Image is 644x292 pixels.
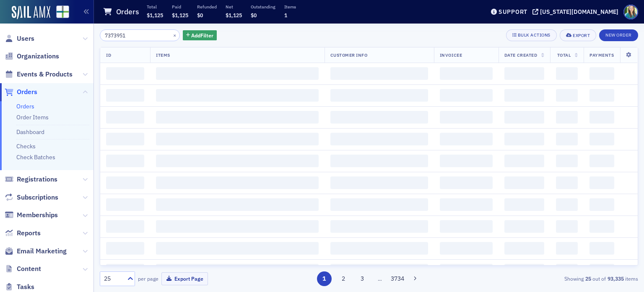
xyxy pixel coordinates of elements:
p: Refunded [197,4,217,10]
span: ‌ [330,176,428,189]
span: ‌ [556,264,578,276]
span: ‌ [330,67,428,80]
span: ‌ [156,198,319,211]
span: ID [106,52,111,58]
span: $1,125 [226,12,242,18]
button: 3 [355,271,370,286]
span: ‌ [440,155,493,167]
span: Registrations [17,175,57,184]
a: Dashboard [16,128,44,136]
p: Items [284,4,296,10]
span: ‌ [156,89,319,102]
a: Reports [5,229,41,238]
span: Email Marketing [17,247,67,256]
span: ‌ [589,67,614,80]
span: $0 [197,12,203,18]
span: ‌ [106,242,144,255]
span: Organizations [17,52,59,61]
span: ‌ [156,242,319,255]
span: ‌ [504,198,544,211]
a: Check Batches [16,153,55,161]
span: ‌ [504,67,544,80]
span: ‌ [504,176,544,189]
span: Memberships [17,210,58,220]
a: Events & Products [5,70,73,79]
span: ‌ [440,111,493,124]
span: ‌ [504,155,544,167]
strong: 25 [584,275,592,282]
span: ‌ [106,67,144,80]
span: ‌ [556,155,578,167]
span: 1 [284,12,287,18]
span: Add Filter [191,32,213,39]
span: ‌ [330,198,428,211]
button: [US_STATE][DOMAIN_NAME] [532,9,621,15]
span: Subscriptions [17,193,58,202]
span: … [374,275,386,282]
span: Reports [17,229,41,238]
h1: Orders [116,7,139,17]
button: Export Page [161,272,208,285]
a: Checks [16,142,36,150]
span: Users [17,34,34,43]
strong: 93,335 [606,275,625,282]
a: Subscriptions [5,193,58,202]
a: Memberships [5,210,58,220]
span: $1,125 [147,12,163,18]
img: SailAMX [56,5,69,18]
span: ‌ [589,133,614,145]
div: [US_STATE][DOMAIN_NAME] [540,8,618,16]
p: Outstanding [251,4,275,10]
span: Total [557,52,571,58]
div: Showing out of items [465,275,638,282]
span: ‌ [504,133,544,145]
div: Bulk Actions [518,33,551,37]
span: Date Created [504,52,537,58]
span: ‌ [556,242,578,255]
span: ‌ [589,176,614,189]
span: ‌ [156,111,319,124]
button: Export [560,29,596,41]
span: ‌ [504,89,544,102]
span: Items [156,52,170,58]
span: ‌ [440,133,493,145]
img: SailAMX [12,6,50,19]
span: ‌ [106,176,144,189]
a: Email Marketing [5,247,67,256]
span: ‌ [589,242,614,255]
span: ‌ [589,220,614,233]
span: ‌ [330,242,428,255]
span: ‌ [589,89,614,102]
a: Content [5,264,41,274]
a: Tasks [5,282,34,292]
a: Order Items [16,113,49,121]
span: ‌ [556,176,578,189]
span: ‌ [589,264,614,276]
span: ‌ [156,264,319,276]
span: ‌ [106,264,144,276]
span: ‌ [106,111,144,124]
span: ‌ [440,220,493,233]
span: ‌ [556,133,578,145]
span: ‌ [556,220,578,233]
span: $0 [251,12,257,18]
span: ‌ [556,89,578,102]
a: Users [5,34,34,43]
button: New Order [599,29,638,41]
p: Net [226,4,242,10]
a: Organizations [5,52,59,61]
span: Payments [589,52,614,58]
span: ‌ [156,176,319,189]
span: ‌ [556,198,578,211]
span: ‌ [156,133,319,145]
span: ‌ [440,198,493,211]
span: ‌ [504,220,544,233]
div: Export [573,33,590,38]
span: ‌ [330,111,428,124]
a: Registrations [5,175,57,184]
span: ‌ [330,89,428,102]
span: ‌ [504,264,544,276]
label: per page [138,275,158,282]
span: ‌ [330,155,428,167]
span: Invoicee [440,52,462,58]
